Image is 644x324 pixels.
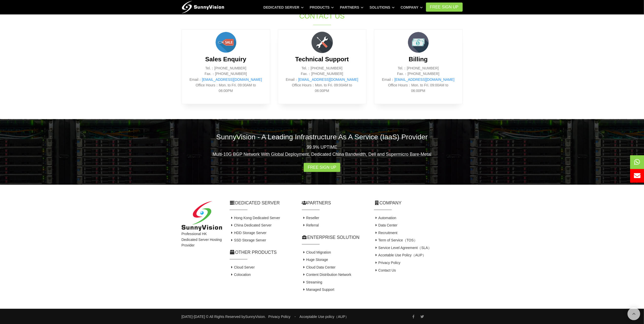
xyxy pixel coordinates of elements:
a: [EMAIL_ADDRESS][DOMAIN_NAME] [394,78,454,82]
a: Term of Service（TOS） [374,238,417,242]
a: Solutions [369,3,395,12]
a: Dedicated Server [263,3,304,12]
a: Managed Support [302,288,335,292]
h2: SunnyVision - A Leading Infrastructure As A Service (IaaS) Provider [182,132,463,142]
small: [DATE]-[DATE] © All Rights Reserved by . [182,314,266,319]
a: Recruitment [374,231,398,235]
img: SunnyVision Limited [182,201,222,231]
img: flat-repair-tools.png [309,30,335,55]
img: money.png [406,30,431,55]
a: Company [401,3,423,12]
a: [EMAIL_ADDRESS][DOMAIN_NAME] [202,78,262,82]
h2: Dedicated Server [230,200,294,206]
a: Acceptable Use policy（AUP） [300,315,349,319]
p: Tel.：[PHONE_NUMBER] Fax.：[PHONE_NUMBER] Email： Office Hours：Mon. to Fri. 09:00AM to 06:00PM [286,65,359,94]
a: FREE Sign Up [426,3,463,12]
a: China Dedicated Server [230,223,272,227]
h2: Other Products [230,249,294,256]
a: Huge Storage [302,258,328,262]
a: Privacy Policy [268,315,290,319]
p: 99.9% UPTIME Multi-10G BGP Network With Global Deployment, Dedicated China Bandwidth, Dell and Su... [182,144,463,158]
img: sales.png [213,30,239,55]
a: Automation [374,216,396,220]
a: Privacy Policy [374,261,401,265]
h2: Partners [302,200,366,206]
a: Content Distribution Network [302,273,352,277]
a: Streaming [302,280,322,284]
a: Colocation [230,273,251,277]
a: Cloud Data Center [302,265,336,269]
a: Free Sign Up [304,163,340,172]
h1: Contact Us [238,11,406,21]
p: Tel.：[PHONE_NUMBER] Fax.：[PHONE_NUMBER] Email： Office Hours：Mon. to Fri. 09:00AM to 06:00PM [382,65,455,94]
a: SSD Storage Server [230,238,266,242]
a: Data Center [374,223,398,227]
a: SunnyVision [245,315,265,319]
b: Sales Enquiry [205,56,246,63]
h2: Enterprise Solution [302,234,366,241]
div: Professional HK Dedicated Server Hosting Provider [178,201,226,294]
p: Tel.：[PHONE_NUMBER] Fax.：[PHONE_NUMBER] Email： Office Hours：Mon. to Fri. 09:00AM to 06:00PM [189,65,262,94]
a: HDD Storage Server [230,231,267,235]
b: Technical Support [295,56,349,63]
a: Accetable Use Policy（AUP） [374,253,426,257]
a: Referral [302,223,319,227]
a: Products [310,3,334,12]
a: Cloud Migration [302,250,331,254]
a: Partners [340,3,364,12]
b: Billing [409,56,428,63]
h2: Company [374,200,463,206]
a: Service Level Agreement（SLA） [374,246,432,250]
a: Reseller [302,216,319,220]
a: Hong Kong Dedicated Server [230,216,280,220]
a: Contact Us [374,268,396,272]
a: Cloud Server [230,265,255,269]
span: ・ [293,315,297,319]
a: [EMAIL_ADDRESS][DOMAIN_NAME] [298,78,358,82]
